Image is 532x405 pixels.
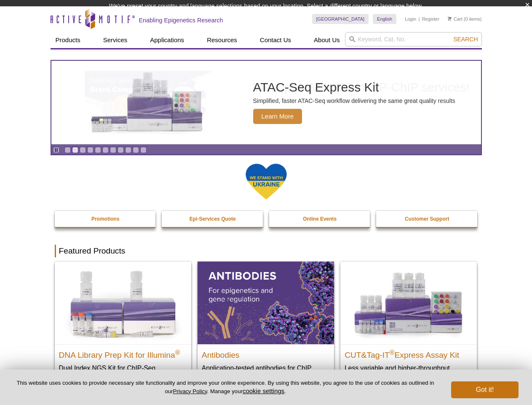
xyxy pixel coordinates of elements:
a: Go to slide 6 [102,147,109,153]
p: Less variable and higher-throughput genome-wide profiling of histone marks​. [345,364,473,381]
img: ATAC-Seq Express Kit [78,70,217,135]
h2: DNA Library Prep Kit for Illumina [59,347,187,359]
a: Privacy Policy [173,388,207,394]
strong: Epi-Services Quote [190,216,236,222]
a: [GEOGRAPHIC_DATA] [312,14,369,24]
a: ATAC-Seq Express Kit ATAC-Seq Express Kit Simplified, faster ATAC-Seq workflow delivering the sam... [51,61,481,144]
a: Products [51,32,86,48]
a: Contact Us [255,32,296,48]
h2: Antibodies [202,347,330,359]
li: | [419,14,420,24]
a: Customer Support [376,211,478,227]
a: Register [422,16,439,22]
span: Learn More [253,109,302,124]
a: Go to slide 7 [110,147,116,153]
strong: Customer Support [405,216,449,222]
a: Go to slide 2 [72,147,78,153]
h2: ATAC-Seq Express Kit [253,81,455,94]
p: This website uses cookies to provide necessary site functionality and improve your online experie... [13,379,437,395]
p: Application-tested antibodies for ChIP, CUT&Tag, and CUT&RUN. [202,364,330,381]
p: Simplified, faster ATAC-Seq workflow delivering the same great quality results [253,97,455,105]
h2: Featured Products [55,245,478,257]
img: All Antibodies [198,262,334,344]
a: Go to slide 10 [133,147,139,153]
li: (0 items) [448,14,482,24]
a: Go to slide 5 [95,147,101,153]
img: CUT&Tag-IT® Express Assay Kit [340,262,477,344]
a: Go to slide 3 [80,147,86,153]
a: CUT&Tag-IT® Express Assay Kit CUT&Tag-IT®Express Assay Kit Less variable and higher-throughput ge... [340,262,477,389]
button: Got it! [451,381,519,398]
img: DNA Library Prep Kit for Illumina [55,262,191,344]
strong: Promotions [91,216,120,222]
img: We Stand With Ukraine [245,163,287,200]
a: English [373,14,396,24]
strong: Online Events [303,216,337,222]
button: cookie settings [243,387,284,394]
article: ATAC-Seq Express Kit [51,61,481,144]
button: Search [451,35,480,43]
a: Resources [202,32,242,48]
a: Services [98,32,133,48]
p: Dual Index NGS Kit for ChIP-Seq, CUT&RUN, and ds methylated DNA assays. [59,364,187,389]
sup: ® [390,349,395,356]
a: Go to slide 1 [64,147,71,153]
a: Applications [145,32,189,48]
img: Your Cart [448,16,452,21]
a: Login [405,16,416,22]
a: Go to slide 11 [140,147,147,153]
a: Go to slide 8 [118,147,124,153]
a: DNA Library Prep Kit for Illumina DNA Library Prep Kit for Illumina® Dual Index NGS Kit for ChIP-... [55,262,191,398]
input: Keyword, Cat. No. [345,32,482,46]
span: Search [453,36,478,43]
a: Epi-Services Quote [162,211,264,227]
a: All Antibodies Antibodies Application-tested antibodies for ChIP, CUT&Tag, and CUT&RUN. [198,262,334,389]
h2: CUT&Tag-IT Express Assay Kit [345,347,473,359]
h2: Enabling Epigenetics Research [139,16,223,24]
a: Go to slide 4 [87,147,94,153]
a: Online Events [269,211,371,227]
a: Toggle autoplay [53,147,59,153]
a: Go to slide 9 [125,147,131,153]
a: Cart [448,16,462,22]
a: Promotions [55,211,157,227]
a: About Us [309,32,345,48]
sup: ® [175,349,180,356]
